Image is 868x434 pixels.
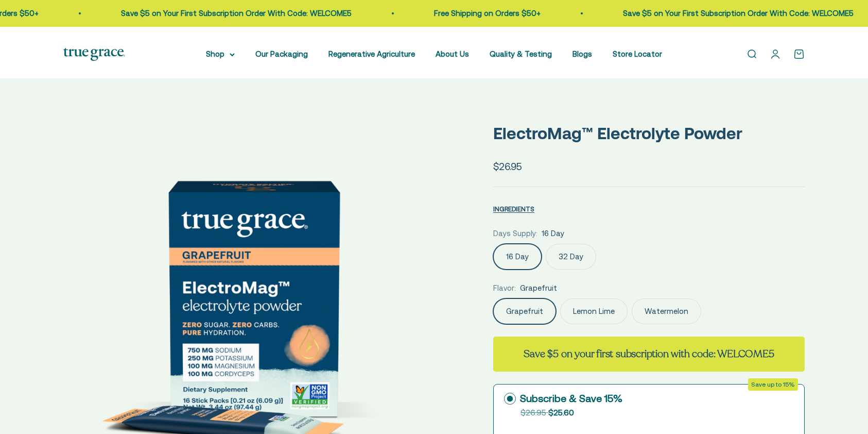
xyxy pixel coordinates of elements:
summary: Shop [206,48,235,60]
a: Blogs [572,49,592,58]
p: ElectroMag™ Electrolyte Powder [493,120,805,146]
a: Store Locator [613,49,662,58]
a: Quality & Testing [490,49,552,58]
span: Grapefruit [520,282,557,294]
a: Free Shipping on Orders $50+ [426,9,533,18]
a: Our Packaging [255,49,308,58]
a: About Us [436,49,469,58]
legend: Days Supply: [493,227,537,240]
sale-price: $26.95 [493,159,522,174]
strong: Save $5 on your first subscription with code: WELCOME5 [524,347,774,361]
span: INGREDIENTS [493,205,534,213]
button: INGREDIENTS [493,203,534,215]
p: Save $5 on Your First Subscription Order With Code: WELCOME5 [113,7,344,20]
legend: Flavor: [493,282,516,294]
a: Regenerative Agriculture [328,49,415,58]
p: Save $5 on Your First Subscription Order With Code: WELCOME5 [615,7,846,20]
span: 16 Day [542,227,564,240]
